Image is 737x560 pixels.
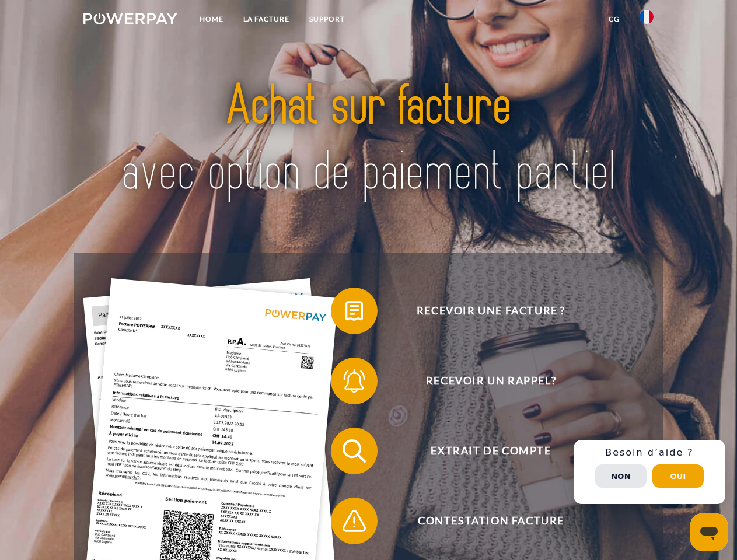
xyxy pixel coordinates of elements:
button: Oui [652,464,704,488]
button: Recevoir un rappel? [331,358,634,404]
img: qb_warning.svg [340,506,369,535]
span: Recevoir un rappel? [348,358,634,404]
button: Recevoir une facture ? [331,288,634,334]
button: Contestation Facture [331,498,634,544]
span: Extrait de compte [348,428,634,474]
a: CG [599,9,630,30]
img: qb_bill.svg [340,296,369,325]
button: Extrait de compte [331,428,634,474]
div: Schnellhilfe [574,440,725,504]
img: fr [640,10,654,24]
iframe: Bouton de lancement de la fenêtre de messagerie [690,513,728,551]
h3: Besoin d’aide ? [581,447,718,459]
img: qb_bell.svg [340,366,369,395]
a: Home [190,9,233,30]
img: logo-powerpay-white.svg [83,13,177,24]
span: Contestation Facture [348,498,634,544]
span: Recevoir une facture ? [348,288,634,334]
img: qb_search.svg [340,436,369,466]
a: Support [299,9,355,30]
a: LA FACTURE [233,9,299,30]
img: title-powerpay_fr.svg [111,56,626,223]
button: Non [595,464,647,488]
